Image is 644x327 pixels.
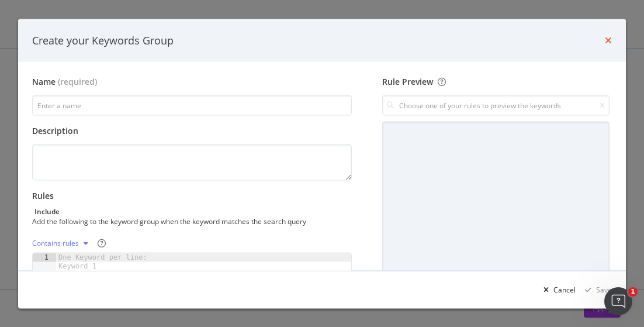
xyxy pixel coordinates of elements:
[32,190,352,202] div: Rules
[382,95,610,116] input: Choose one of your rules to preview the keywords
[382,76,610,88] div: Rule Preview
[58,76,97,88] span: (required)
[32,95,352,116] input: Enter a name
[34,206,60,216] div: Include
[33,253,56,262] div: 1
[18,19,626,308] div: modal
[32,125,352,137] div: Description
[32,240,79,247] div: Contains rules
[628,287,638,297] span: 1
[553,284,576,294] div: Cancel
[56,253,154,288] div: One Keyword per line: Keyword 1 Keyword 2 Keyword 3
[32,76,56,88] div: Name
[580,280,612,299] button: Save
[32,234,93,253] button: Contains rules
[596,284,612,294] div: Save
[32,33,174,48] div: Create your Keywords Group
[605,33,612,48] div: times
[539,280,576,299] button: Cancel
[604,287,632,315] iframe: Intercom live chat
[32,216,349,226] div: Add the following to the keyword group when the keyword matches the search query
